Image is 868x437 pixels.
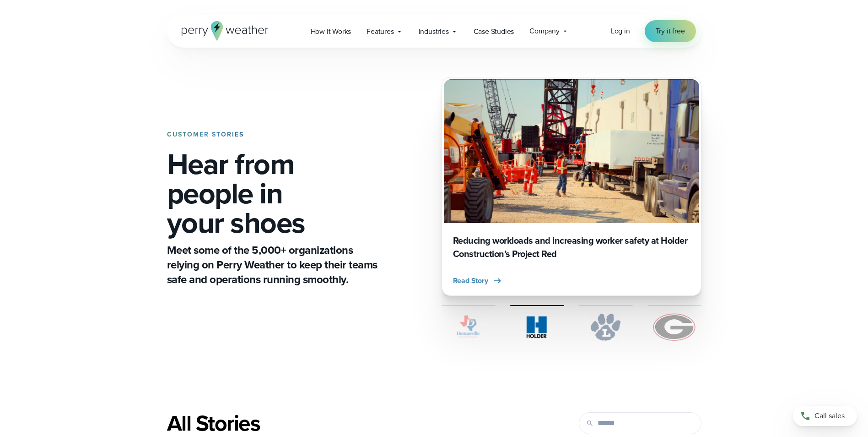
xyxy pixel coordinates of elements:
[419,26,449,37] span: Industries
[453,234,690,261] h3: Reducing workloads and increasing worker safety at Holder Construction’s Project Red
[611,26,630,37] a: Log in
[656,26,685,37] span: Try it free
[167,410,518,436] div: All Stories
[167,130,244,139] strong: CUSTOMER STORIES
[303,22,359,41] a: How it Works
[167,149,381,237] h1: Hear from people in your shoes
[444,79,699,223] img: Holder Construction Workers preparing construction materials to be lifted on a crane
[510,313,564,341] img: Holder.svg
[645,20,696,42] a: Try it free
[367,26,394,37] span: Features
[466,22,522,41] a: Case Studies
[442,77,701,296] a: Holder Construction Workers preparing construction materials to be lifted on a crane Reducing wor...
[611,26,630,36] span: Log in
[311,26,351,37] span: How it Works
[814,410,845,421] span: Call sales
[453,275,503,286] button: Read Story
[442,77,701,296] div: slideshow
[453,275,488,286] span: Read Story
[167,243,381,287] p: Meet some of the 5,000+ organizations relying on Perry Weather to keep their teams safe and opera...
[529,26,560,37] span: Company
[442,77,701,296] div: 2 of 4
[474,26,514,37] span: Case Studies
[793,406,857,426] a: Call sales
[442,313,496,341] img: City of Duncanville Logo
